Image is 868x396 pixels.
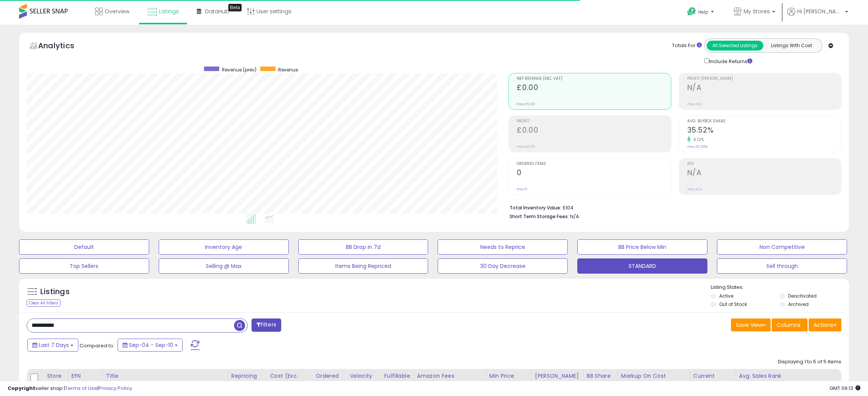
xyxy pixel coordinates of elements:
button: Default [19,239,149,255]
div: Amazon Fees [417,372,483,380]
span: Columns [777,321,801,329]
button: Sep-04 - Sep-10 [118,339,183,352]
div: Velocity [350,372,377,380]
h5: Analytics [38,40,89,53]
div: Clear All Filters [27,299,61,307]
a: Terms of Use [65,385,97,392]
button: Last 7 Days [27,339,78,352]
label: Out of Stock [719,301,747,307]
a: Privacy Policy [99,385,132,392]
small: 9.12% [691,137,704,143]
div: Ordered Items [315,372,343,388]
span: Last 7 Days [39,341,69,349]
span: Revenue [278,67,298,73]
div: Displaying 1 to 5 of 5 items [778,358,841,366]
small: Prev: £0.00 [517,102,535,106]
button: 30 Day Decrease [438,258,568,274]
button: Listings With Cost [763,41,820,51]
a: Help [681,1,721,25]
span: Ordered Items [517,162,671,166]
button: Actions [809,318,841,331]
button: BB Price Below Min [577,239,707,255]
small: Prev: N/A [687,187,702,192]
button: Needs to Reprice [438,239,568,255]
label: Deactivated [788,293,817,299]
button: Filters [252,318,281,332]
span: Net Revenue (Exc. VAT) [517,77,671,81]
span: Sep-04 - Sep-10 [129,341,173,349]
small: Prev: N/A [687,102,702,106]
span: Profit [517,119,671,124]
button: STANDARD [577,258,707,274]
span: ROI [687,162,841,166]
h2: £0.00 [517,83,671,93]
div: Store Name [47,372,65,388]
div: Totals For [672,42,702,49]
div: Min Price [489,372,529,380]
small: Prev: £0.00 [517,144,535,149]
span: Listings [159,8,179,15]
b: Short Term Storage Fees: [510,213,569,220]
label: Archived [788,301,809,307]
h2: 35.52% [687,126,841,136]
span: My Stores [744,8,770,15]
p: Listing States: [711,284,849,291]
strong: Copyright [8,385,35,392]
button: Columns [772,318,807,331]
button: All Selected Listings [707,41,763,51]
i: Get Help [687,7,696,16]
small: Prev: 0 [517,187,527,192]
li: £104 [510,203,836,212]
span: Profit [PERSON_NAME] [687,77,841,81]
button: Sell through [717,258,847,274]
span: Help [698,9,709,15]
small: Amazon Fees. [417,380,422,387]
div: Fulfillable Quantity [384,372,410,388]
b: Total Inventory Value: [510,204,561,211]
h2: £0.00 [517,126,671,136]
div: seller snap | | [8,385,132,392]
span: Hi [PERSON_NAME] [797,8,843,15]
div: EFN [72,372,100,380]
button: Inventory Age [159,239,289,255]
h5: Listings [40,287,70,297]
div: Repricing [231,372,264,380]
button: Top Sellers [19,258,149,274]
h2: N/A [687,168,841,179]
button: Selling @ Max [159,258,289,274]
button: Save View [731,318,771,331]
div: Title [106,372,225,380]
div: Cost (Exc. VAT) [270,372,309,388]
button: Non Competitive [717,239,847,255]
span: Revenue (prev) [222,67,256,73]
span: Avg. Buybox Share [687,119,841,124]
div: Markup on Cost [621,372,687,380]
button: BB Drop in 7d [298,239,428,255]
span: Overview [105,8,129,15]
div: Current Buybox Price [693,372,733,388]
small: Prev: 32.55% [687,144,707,149]
div: Tooltip anchor [228,4,242,11]
div: [PERSON_NAME] [535,372,580,380]
span: DataHub [205,8,229,15]
div: Include Returns [699,57,761,65]
label: Active [719,293,733,299]
span: Compared to: [80,342,115,349]
div: BB Share 24h. [587,372,615,388]
button: Items Being Repriced [298,258,428,274]
span: 2025-09-18 09:13 GMT [830,385,860,392]
a: Hi [PERSON_NAME] [787,8,848,25]
h2: N/A [687,83,841,93]
span: N/A [570,213,579,220]
h2: 0 [517,168,671,179]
